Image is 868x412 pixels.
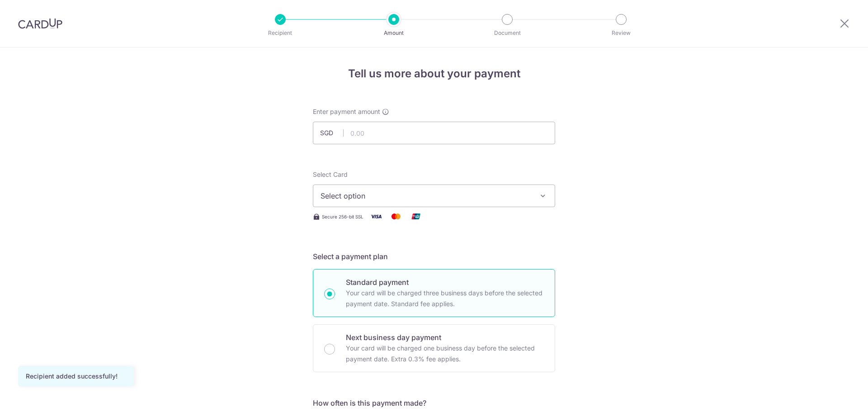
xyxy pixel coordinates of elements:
[387,211,405,222] img: Mastercard
[346,288,544,309] p: Your card will be charged three business days before the selected payment date. Standard fee appl...
[321,190,531,201] span: Select option
[313,122,555,144] input: 0.00
[407,211,425,222] img: Union Pay
[346,277,544,288] p: Standard payment
[360,28,427,38] p: Amount
[247,28,314,38] p: Recipient
[26,372,126,381] div: Recipient added successfully!
[474,28,541,38] p: Document
[313,251,555,262] h5: Select a payment plan
[367,211,385,222] img: Visa
[313,170,348,178] span: translation missing: en.payables.payment_networks.credit_card.summary.labels.select_card
[346,332,544,343] p: Next business day payment
[322,213,363,220] span: Secure 256-bit SSL
[320,128,344,137] span: SGD
[313,66,555,82] h4: Tell us more about your payment
[313,107,380,116] span: Enter payment amount
[810,385,859,407] iframe: Opens a widget where you can find more information
[18,18,62,29] img: CardUp
[313,398,555,408] h5: How often is this payment made?
[313,185,555,207] button: Select option
[346,343,544,365] p: Your card will be charged one business day before the selected payment date. Extra 0.3% fee applies.
[588,28,655,38] p: Review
